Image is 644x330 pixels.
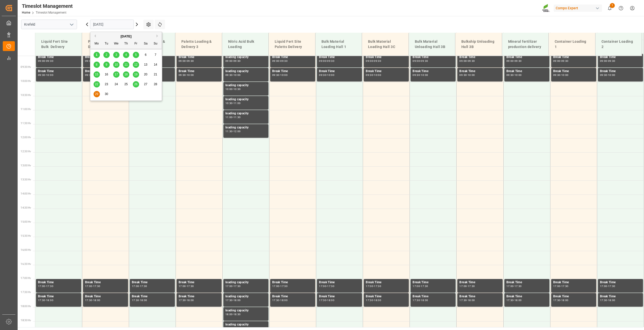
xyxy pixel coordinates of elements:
[273,37,311,52] div: Liquid Fert Site Paletts Delivery
[38,294,79,299] div: Break Time
[506,55,547,60] div: Break Time
[46,60,53,62] div: 09:30
[123,41,129,47] div: Th
[132,294,173,299] div: Break Time
[319,280,360,285] div: Break Time
[21,249,31,251] span: 16:00 Hr
[560,60,561,62] div: -
[113,41,119,47] div: We
[114,63,118,66] span: 10
[179,37,218,52] div: Paletts Loading & Delivery 3
[140,285,147,287] div: 17:30
[319,294,360,299] div: Break Time
[21,108,31,111] span: 11:00 Hr
[366,37,405,52] div: Bulk Material Loading Hall 3C
[154,63,157,66] span: 14
[96,53,98,57] span: 1
[46,285,53,287] div: 17:30
[459,285,467,287] div: 17:00
[95,73,98,76] span: 15
[514,285,522,287] div: 17:30
[421,74,428,76] div: 10:00
[113,52,119,58] div: Choose Wednesday, September 3rd, 2025
[152,81,159,87] div: Choose Sunday, September 28th, 2025
[279,74,280,76] div: -
[366,280,407,285] div: Break Time
[186,74,187,76] div: -
[319,55,360,60] div: Break Time
[154,73,157,76] span: 21
[327,74,334,76] div: 10:00
[600,294,641,299] div: Break Time
[94,91,100,97] div: Choose Monday, September 29th, 2025
[421,60,428,62] div: 09:30
[85,60,92,62] div: 09:00
[506,285,514,287] div: 17:00
[374,285,381,287] div: 17:30
[233,88,241,90] div: 10:30
[459,69,500,74] div: Break Time
[326,285,327,287] div: -
[554,3,604,13] button: Compo Expert
[46,74,53,76] div: 10:00
[152,41,159,47] div: Su
[92,285,93,287] div: -
[106,53,107,57] span: 2
[319,69,360,74] div: Break Time
[366,55,407,60] div: Break Time
[413,280,454,285] div: Break Time
[21,20,77,29] input: Type to search/select
[553,280,594,285] div: Break Time
[600,285,607,287] div: 17:00
[46,299,53,301] div: 18:00
[21,122,31,125] span: 11:30 Hr
[94,41,100,47] div: Mo
[38,74,45,76] div: 09:30
[272,299,279,301] div: 17:30
[38,69,79,74] div: Break Time
[233,74,233,76] div: -
[272,285,279,287] div: 17:00
[413,285,420,287] div: 17:00
[124,63,128,66] span: 11
[561,74,569,76] div: 10:00
[225,55,266,60] div: loading capacity
[133,41,139,47] div: Fr
[68,21,75,28] button: open menu
[272,60,279,62] div: 09:00
[103,62,110,68] div: Choose Tuesday, September 9th, 2025
[604,3,615,14] button: show 1 new notifications
[279,285,280,287] div: -
[553,285,560,287] div: 17:00
[615,3,627,14] button: Help Center
[607,60,608,62] div: -
[94,52,100,58] div: Choose Monday, September 1st, 2025
[145,53,147,57] span: 6
[553,294,594,299] div: Break Time
[327,60,334,62] div: 09:30
[152,62,159,68] div: Choose Sunday, September 14th, 2025
[468,74,475,76] div: 10:00
[85,285,92,287] div: 17:00
[225,102,233,104] div: 10:30
[514,74,522,76] div: 10:00
[366,69,407,74] div: Break Time
[186,299,187,301] div: -
[560,74,561,76] div: -
[21,220,31,223] span: 15:00 Hr
[179,60,186,62] div: 09:00
[225,299,233,301] div: 17:30
[459,60,467,62] div: 09:00
[554,5,602,12] div: Compo Expert
[600,74,607,76] div: 09:30
[133,81,139,87] div: Choose Friday, September 26th, 2025
[233,116,241,118] div: 11:30
[113,62,119,68] div: Choose Wednesday, September 10th, 2025
[156,34,159,37] button: Next Month
[272,69,313,74] div: Break Time
[134,82,137,86] span: 26
[143,52,149,58] div: Choose Saturday, September 6th, 2025
[608,74,615,76] div: 10:00
[506,69,547,74] div: Break Time
[225,88,233,90] div: 10:00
